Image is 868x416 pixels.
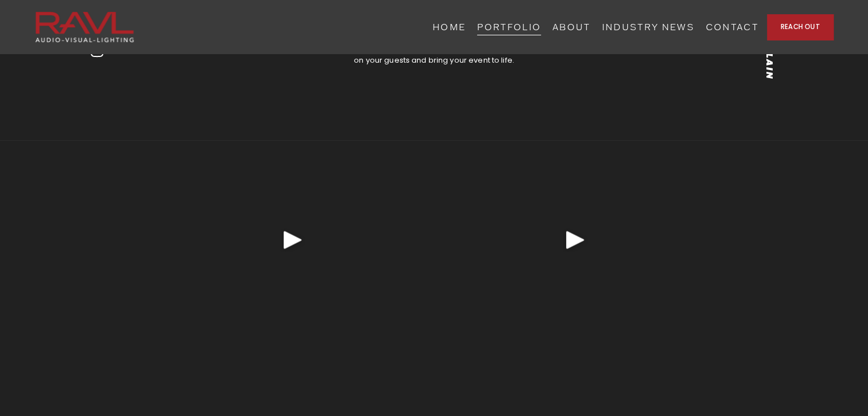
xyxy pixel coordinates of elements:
a: INDUSTRY NEWS [601,18,694,36]
code: Our full range of creative lighting solutions will leave a lasting impression on your guests and ... [297,36,572,66]
a: ABOUT [552,18,591,36]
div: Play [279,226,306,254]
a: REACH OUT [767,14,833,40]
div: Play [562,226,589,254]
a: CONTACT [706,18,758,36]
a: Instagram [90,44,104,58]
a: PORTFOLIO [477,18,541,36]
a: HOME [433,18,466,36]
